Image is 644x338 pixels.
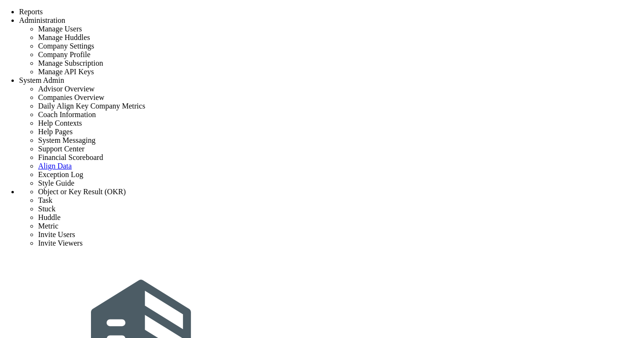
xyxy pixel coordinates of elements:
[38,33,90,41] span: Manage Huddles
[38,170,83,179] span: Exception Log
[38,153,103,161] span: Financial Scoreboard
[38,59,103,67] span: Manage Subscription
[38,25,82,33] span: Manage Users
[38,179,74,187] span: Style Guide
[38,222,59,230] span: Metric
[38,42,94,50] span: Company Settings
[38,93,104,101] span: Companies Overview
[38,239,82,247] span: Invite Viewers
[19,76,64,84] span: System Admin
[38,85,95,93] span: Advisor Overview
[38,136,95,144] span: System Messaging
[19,16,65,24] span: Administration
[38,50,91,59] span: Company Profile
[38,68,94,76] span: Manage API Keys
[38,145,84,153] span: Support Center
[38,119,82,127] span: Help Contexts
[38,196,52,204] span: Task
[38,128,72,136] span: Help Pages
[38,230,75,239] span: Invite Users
[38,213,60,221] span: Huddle
[38,110,96,119] span: Coach Information
[38,162,72,170] a: Align Data
[19,8,43,16] span: Reports
[38,102,145,110] span: Daily Align Key Company Metrics
[38,188,126,196] span: Object or Key Result (OKR)
[38,205,55,213] span: Stuck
